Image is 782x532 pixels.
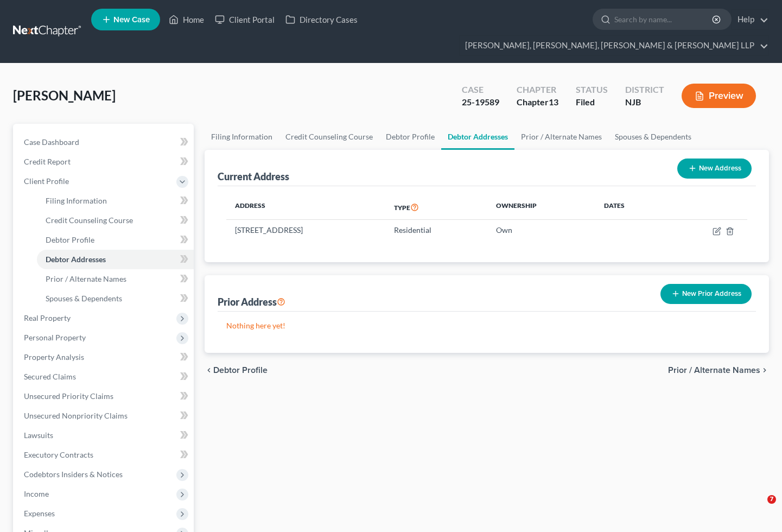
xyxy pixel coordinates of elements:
[614,9,714,29] input: Search by name...
[46,294,122,303] span: Spouses & Dependents
[15,367,194,387] a: Secured Claims
[668,366,769,375] button: Prior / Alternate Names chevron_right
[218,170,289,183] div: Current Address
[514,124,608,150] a: Prior / Alternate Names
[462,84,499,96] div: Case
[24,509,55,518] span: Expenses
[24,430,53,440] span: Lawsuits
[24,372,76,381] span: Secured Claims
[24,450,93,459] span: Executory Contracts
[280,10,363,29] a: Directory Cases
[24,313,71,322] span: Real Property
[37,250,194,269] a: Debtor Addresses
[24,411,128,420] span: Unsecured Nonpriority Claims
[209,10,280,29] a: Client Portal
[24,489,49,498] span: Income
[682,84,756,108] button: Preview
[745,495,771,521] iframe: Intercom live chat
[460,36,768,55] a: [PERSON_NAME], [PERSON_NAME], [PERSON_NAME] & [PERSON_NAME] LLP
[46,274,126,283] span: Prior / Alternate Names
[15,387,194,406] a: Unsecured Priority Claims
[226,320,747,331] p: Nothing here yet!
[226,220,385,240] td: [STREET_ADDRESS]
[760,366,769,375] i: chevron_right
[46,216,133,225] span: Credit Counseling Course
[517,96,558,109] div: Chapter
[279,124,379,150] a: Credit Counseling Course
[660,284,752,304] button: New Prior Address
[441,124,514,150] a: Debtor Addresses
[625,96,664,109] div: NJB
[46,196,107,205] span: Filing Information
[625,84,664,96] div: District
[113,16,150,24] span: New Case
[15,406,194,426] a: Unsecured Nonpriority Claims
[24,352,84,362] span: Property Analysis
[205,124,279,150] a: Filing Information
[213,366,268,375] span: Debtor Profile
[379,124,441,150] a: Debtor Profile
[163,10,209,29] a: Home
[37,269,194,289] a: Prior / Alternate Names
[46,235,94,244] span: Debtor Profile
[24,157,71,166] span: Credit Report
[37,230,194,250] a: Debtor Profile
[37,211,194,230] a: Credit Counseling Course
[549,97,558,107] span: 13
[24,176,69,186] span: Client Profile
[767,495,776,504] span: 7
[487,220,595,240] td: Own
[595,195,666,220] th: Dates
[24,137,79,147] span: Case Dashboard
[385,195,487,220] th: Type
[226,195,385,220] th: Address
[15,445,194,465] a: Executory Contracts
[668,366,760,375] span: Prior / Alternate Names
[24,470,123,479] span: Codebtors Insiders & Notices
[24,333,86,342] span: Personal Property
[46,255,106,264] span: Debtor Addresses
[37,289,194,308] a: Spouses & Dependents
[385,220,487,240] td: Residential
[576,96,608,109] div: Filed
[576,84,608,96] div: Status
[462,96,499,109] div: 25-19589
[15,132,194,152] a: Case Dashboard
[677,159,752,179] button: New Address
[37,191,194,211] a: Filing Information
[15,426,194,445] a: Lawsuits
[15,347,194,367] a: Property Analysis
[13,87,116,103] span: [PERSON_NAME]
[487,195,595,220] th: Ownership
[205,366,268,375] button: chevron_left Debtor Profile
[205,366,213,375] i: chevron_left
[517,84,558,96] div: Chapter
[24,391,113,401] span: Unsecured Priority Claims
[608,124,698,150] a: Spouses & Dependents
[732,10,768,29] a: Help
[15,152,194,172] a: Credit Report
[218,295,285,308] div: Prior Address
